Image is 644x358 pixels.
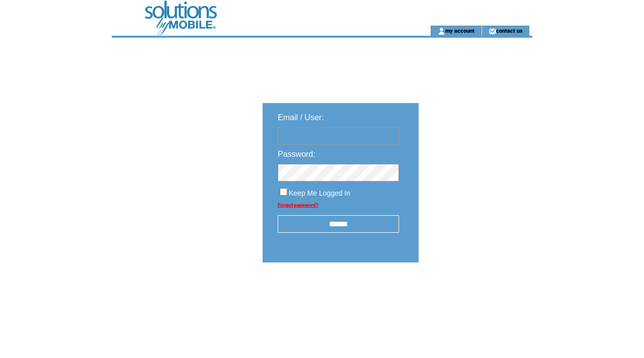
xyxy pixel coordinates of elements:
[445,27,474,34] a: my account
[278,202,318,208] a: Forgot password?
[278,113,324,122] span: Email / User:
[496,27,523,34] a: contact us
[448,288,498,300] img: transparent.png;jsessionid=597E4567E630F1D971FBA90FF7F5DF33
[289,189,350,197] span: Keep Me Logged In
[438,27,445,35] img: account_icon.gif;jsessionid=597E4567E630F1D971FBA90FF7F5DF33
[278,150,315,158] span: Password:
[489,27,496,35] img: contact_us_icon.gif;jsessionid=597E4567E630F1D971FBA90FF7F5DF33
